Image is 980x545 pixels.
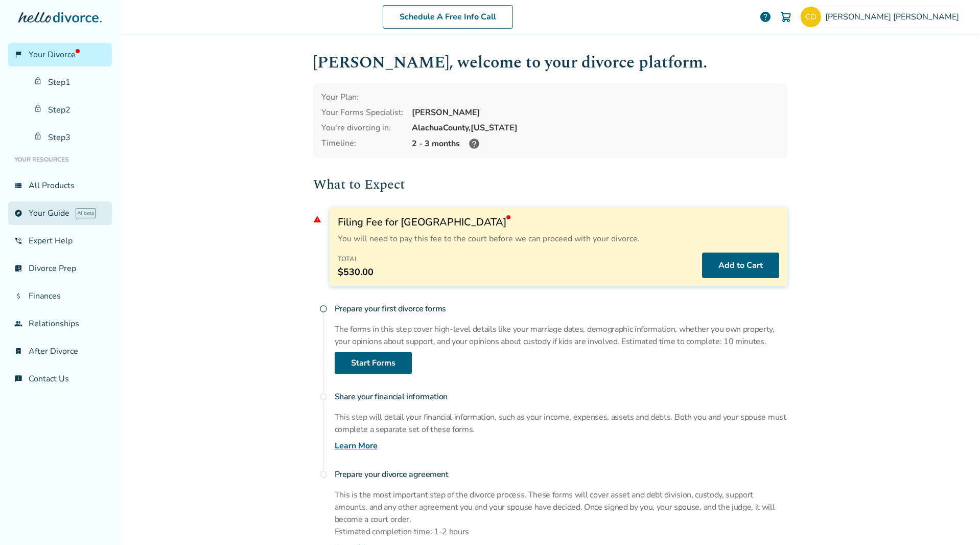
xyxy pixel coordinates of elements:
p: This is the most important step of the divorce process. These forms will cover asset and debt div... [335,489,787,526]
h2: What to Expect [313,174,787,195]
h1: [PERSON_NAME] , welcome to your divorce platform. [313,50,787,75]
a: groupRelationships [8,312,112,335]
span: explore [14,209,22,217]
a: Step3 [28,126,112,149]
a: Step1 [28,71,112,94]
span: radio_button_unchecked [319,305,328,313]
a: exploreYour GuideAI beta [8,201,112,225]
a: view_listAll Products [8,174,112,197]
span: flag_2 [14,51,22,59]
a: list_alt_checkDivorce Prep [8,257,112,280]
a: Start Forms [335,352,412,374]
span: radio_button_unchecked [319,393,328,401]
img: Cart [780,11,792,23]
a: help [759,11,772,23]
button: Add to Cart [702,253,779,278]
span: group [14,320,22,328]
h4: Prepare your divorce agreement [335,464,787,485]
li: Your Resources [8,149,112,170]
a: flag_2Your Divorce [8,43,112,66]
div: You're divorcing in: [321,122,404,133]
span: warning [313,215,321,223]
span: radio_button_unchecked [319,470,328,479]
a: Step2 [28,98,112,122]
div: Alachua County, [US_STATE] [412,122,779,133]
h4: Total [338,253,374,266]
iframe: Chat Widget [929,496,980,545]
span: view_list [14,181,22,190]
span: bookmark_check [14,347,22,355]
p: The forms in this step cover high-level details like your marriage dates, demographic information... [335,323,787,348]
span: chat_info [14,375,22,383]
span: phone_in_talk [14,237,22,245]
p: This step will detail your financial information, such as your income, expenses, assets and debts... [335,411,787,436]
span: $530.00 [338,266,374,278]
div: Your Forms Specialist: [321,107,404,118]
a: Schedule A Free Info Call [383,5,513,29]
div: Your Plan: [321,92,404,103]
span: [PERSON_NAME] [PERSON_NAME] [825,11,963,22]
p: Estimated completion time: 1-2 hours [335,526,787,538]
h4: Share your financial information [335,387,787,407]
span: list_alt_check [14,264,22,272]
img: charbrown107@gmail.com [801,7,821,27]
h4: Prepare your first divorce forms [335,299,787,319]
h3: Filing Fee for [GEOGRAPHIC_DATA] [338,215,779,229]
a: Learn More [335,440,378,452]
a: chat_infoContact Us [8,367,112,391]
div: Timeline: [321,138,404,150]
span: AI beta [76,208,96,218]
div: 2 - 3 months [412,138,779,150]
a: bookmark_checkAfter Divorce [8,339,112,363]
div: [PERSON_NAME] [412,107,779,118]
p: You will need to pay this fee to the court before we can proceed with your divorce. [338,233,779,244]
span: Your Divorce [29,49,80,60]
a: attach_moneyFinances [8,284,112,308]
span: attach_money [14,292,22,300]
a: phone_in_talkExpert Help [8,229,112,253]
